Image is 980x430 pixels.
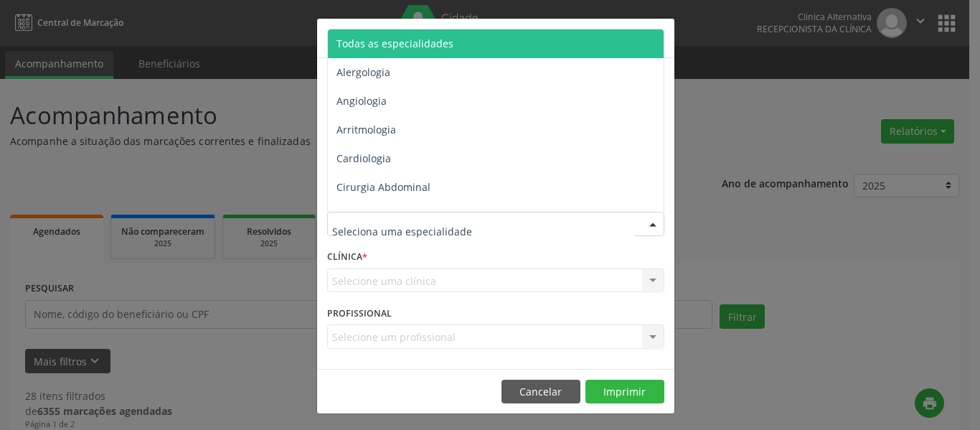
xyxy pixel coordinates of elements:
span: Alergologia [336,65,390,79]
label: CLÍNICA [327,246,367,268]
h5: Relatório de agendamentos [327,29,491,47]
span: Cirurgia Abdominal [336,180,430,194]
button: Close [646,19,674,54]
label: PROFISSIONAL [327,302,392,324]
span: Cirurgia Bariatrica [336,209,425,223]
span: Cardiologia [336,151,391,165]
input: Seleciona uma especialidade [332,217,635,246]
span: Arritmologia [336,123,396,136]
span: Todas as especialidades [336,37,453,50]
button: Cancelar [501,380,580,404]
span: Angiologia [336,94,387,108]
button: Imprimir [585,380,664,404]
